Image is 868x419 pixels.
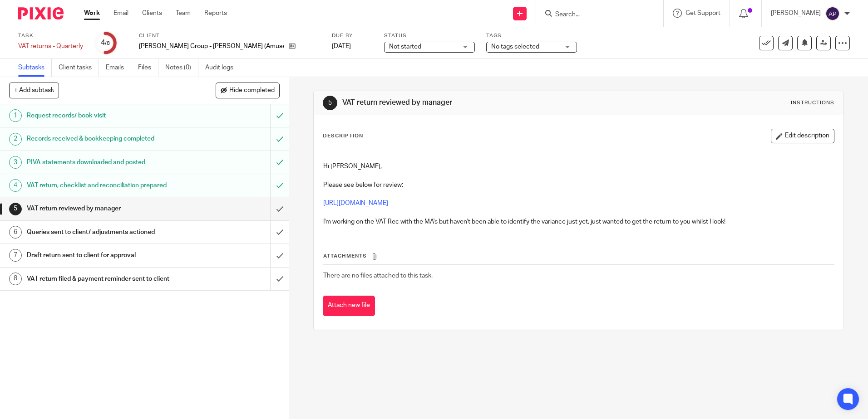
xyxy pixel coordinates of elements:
[384,32,475,39] label: Status
[59,59,99,77] a: Client tasks
[27,248,183,262] h1: Draft return sent to client for approval
[686,10,720,16] span: Get Support
[216,83,280,98] button: Hide completed
[323,296,375,316] button: Attach new file
[18,42,83,51] div: VAT returns - Quarterly
[9,203,22,215] div: 5
[323,180,833,190] p: Please see below for review:
[165,59,198,77] a: Notes (0)
[9,83,59,98] button: + Add subtask
[9,133,22,146] div: 2
[27,272,183,286] h1: VAT return filed & payment reminder sent to client
[486,32,577,39] label: Tags
[332,32,373,39] label: Due by
[27,179,183,192] h1: VAT return, checklist and reconciliation prepared
[18,59,52,77] a: Subtasks
[27,225,183,239] h1: Queries sent to client/ adjustments actioned
[139,32,321,39] label: Client
[389,44,421,50] span: Not started
[229,87,275,94] span: Hide completed
[9,249,22,262] div: 7
[113,9,128,18] a: Email
[27,109,183,122] h1: Request records/ book visit
[771,129,834,143] button: Edit description
[491,44,539,50] span: No tags selected
[84,9,100,18] a: Work
[342,98,598,107] h1: VAT return reviewed by manager
[323,253,367,258] span: Attachments
[204,9,227,18] a: Reports
[27,202,183,215] h1: VAT return reviewed by manager
[323,200,388,206] a: [URL][DOMAIN_NAME]
[27,156,183,169] h1: PIVA statements downloaded and posted
[18,7,64,19] img: Pixie
[139,42,284,51] p: [PERSON_NAME] Group - [PERSON_NAME] (Amusements) Ltd
[323,273,433,279] span: There are no files attached to this task.
[554,11,636,19] input: Search
[138,59,158,77] a: Files
[176,9,191,18] a: Team
[101,38,110,48] div: 4
[105,41,110,46] small: /8
[791,99,834,107] div: Instructions
[18,32,83,39] label: Task
[9,179,22,192] div: 4
[332,43,351,49] span: [DATE]
[27,132,183,146] h1: Records received & bookkeeping completed
[205,59,240,77] a: Audit logs
[323,162,833,171] p: Hi [PERSON_NAME],
[323,217,833,226] p: I'm working on the VAT Rec with the MA's but haven't been able to identify the variance just yet,...
[9,273,22,285] div: 8
[323,96,337,110] div: 5
[142,9,162,18] a: Clients
[9,156,22,169] div: 3
[323,132,363,140] p: Description
[9,109,22,122] div: 1
[825,6,840,21] img: svg%3E
[106,59,131,77] a: Emails
[9,226,22,239] div: 6
[771,9,821,18] p: [PERSON_NAME]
